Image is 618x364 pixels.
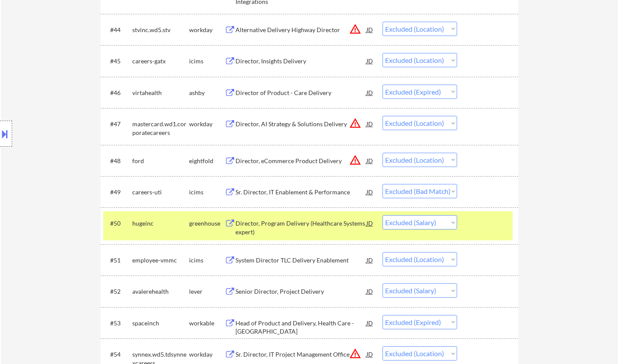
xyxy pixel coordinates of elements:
div: Director, Insights Delivery [235,57,366,66]
div: virtahealth [132,89,189,97]
div: JD [366,22,374,37]
div: JD [366,315,374,331]
div: hugeinc [132,219,189,228]
button: warning_amber [349,117,361,129]
div: JD [366,346,374,362]
div: icims [189,57,225,66]
div: JD [366,53,374,69]
div: JD [366,116,374,131]
div: ashby [189,89,225,97]
div: JD [366,153,374,168]
div: #44 [110,26,125,34]
div: #53 [110,319,125,328]
div: JD [366,215,374,231]
div: spaceinch [132,319,189,328]
div: avalerehealth [132,287,189,296]
div: workday [189,26,225,34]
div: icims [189,256,225,265]
div: #50 [110,219,125,228]
div: stvinc.wd5.stv [132,26,189,34]
div: #54 [110,350,125,359]
div: JD [366,283,374,299]
div: System Director TLC Delivery Enablement [235,256,366,265]
div: JD [366,85,374,100]
div: Alternative Delivery Highway Director [235,26,366,34]
div: Sr. Director, IT Enablement & Performance [235,188,366,197]
div: #52 [110,287,125,296]
div: Director, Program Delivery (Healthcare Systems expert) [235,219,366,236]
div: workable [189,319,225,328]
button: warning_amber [349,23,361,35]
div: #51 [110,256,125,265]
div: eightfold [189,157,225,165]
div: icims [189,188,225,197]
div: JD [366,184,374,200]
div: careers-gatx [132,57,189,66]
div: Director, eCommerce Product Delivery [235,157,366,165]
div: Director, AI Strategy & Solutions Delivery [235,120,366,128]
div: employee-vmmc [132,256,189,265]
button: warning_amber [349,348,361,360]
div: JD [366,252,374,268]
div: mastercard.wd1.corporatecareers [132,120,189,137]
div: greenhouse [189,219,225,228]
div: lever [189,287,225,296]
div: careers-uti [132,188,189,197]
div: ford [132,157,189,165]
button: warning_amber [349,154,361,166]
div: workday [189,350,225,359]
div: workday [189,120,225,128]
div: Sr. Director, IT Project Management Office [235,350,366,359]
div: Director of Product - Care Delivery [235,89,366,97]
div: Head of Product and Delivery, Health Care - [GEOGRAPHIC_DATA] [235,319,366,336]
div: Senior Director, Project Delivery [235,287,366,296]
